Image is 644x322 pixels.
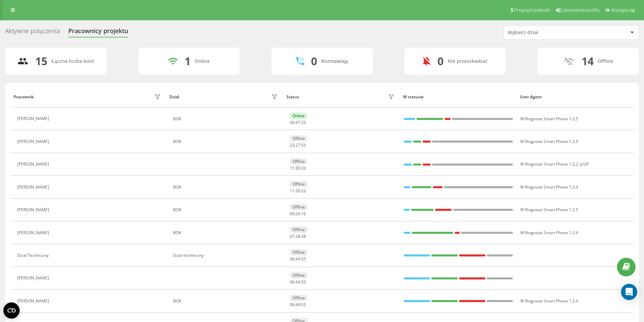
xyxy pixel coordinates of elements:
div: Pracownicy projektu [68,27,128,38]
div: [PERSON_NAME] [17,185,51,190]
span: Ustawienia profilu [562,7,600,13]
span: W Ringostat Smart Phone 1.2.4 [520,298,578,304]
span: JsSIP [580,161,589,167]
div: Dzial techniczny [173,253,280,258]
div: [PERSON_NAME] [17,207,51,212]
span: 16 [301,211,306,217]
div: : : [290,212,306,216]
span: 11 [290,165,294,171]
div: Online [195,58,210,64]
div: 1 [185,55,191,68]
div: W statusie [403,95,514,99]
div: [PERSON_NAME] [17,299,51,303]
div: [PERSON_NAME] [17,276,51,280]
span: 55 [301,302,306,307]
div: BOK [173,230,280,235]
div: Offline [290,135,308,142]
span: 22 [301,188,306,194]
div: BOK [173,299,280,303]
span: Program poleceń [514,7,550,13]
div: [PERSON_NAME] [17,230,51,235]
div: Online [290,113,307,119]
span: Wyloguj się [611,7,635,13]
span: 47 [295,120,300,125]
button: Open CMP widget [3,302,20,319]
span: 55 [301,279,306,285]
div: Pracownik [14,95,34,99]
div: : : [290,257,306,262]
span: 09 [290,211,294,217]
span: W Ringostat Smart Phone 1.2.5 [520,116,578,122]
div: BOK [173,185,280,190]
span: 11 [290,188,294,194]
div: Wybierz dział [508,30,589,35]
span: 06 [290,302,294,307]
div: Offline [290,226,308,233]
div: BOK [173,117,280,121]
span: 27 [295,142,300,148]
div: : : [290,280,306,284]
div: 14 [581,55,594,68]
div: : : [290,302,306,307]
span: 53 [301,142,306,148]
span: W Ringostat Smart Phone 1.2.4 [520,230,578,236]
span: 38 [301,233,306,239]
div: : : [290,234,306,239]
div: BOK [173,207,280,212]
div: Open Intercom Messenger [621,284,637,300]
span: W Ringostat Smart Phone 1.2.5 [520,207,578,213]
div: Offline [290,295,308,301]
span: 44 [295,302,300,307]
span: 44 [295,256,300,262]
span: 24 [295,211,300,217]
div: Offline [598,58,613,64]
div: Nie przeszkadzać [448,58,487,64]
span: 33 [301,165,306,171]
span: 28 [295,233,300,239]
div: [PERSON_NAME] [17,116,51,121]
div: BOK [173,139,280,144]
div: : : [290,120,306,125]
span: 06 [290,256,294,262]
div: : : [290,166,306,171]
span: 30 [295,165,300,171]
div: Rozmawiają [321,58,348,64]
div: [PERSON_NAME] [17,139,51,144]
div: : : [290,143,306,148]
span: 55 [301,256,306,262]
div: Łączna liczba kont [51,58,94,64]
div: 15 [35,55,47,68]
div: User Agent [520,95,630,99]
div: : : [290,189,306,193]
span: 20 [295,188,300,194]
span: 44 [295,279,300,285]
span: W Ringostat Smart Phone 1.2.2 [520,161,578,167]
div: Offline [290,181,308,187]
div: Offline [290,204,308,210]
div: [PERSON_NAME] [17,162,51,167]
div: Offline [290,272,308,278]
div: 0 [437,55,444,68]
span: M Ringostat Smart Phone 1.2.5 [520,139,578,144]
span: 06 [290,279,294,285]
div: Offline [290,158,308,165]
span: 23 [290,142,294,148]
div: Status [286,95,299,99]
span: 25 [301,120,306,125]
div: Dział [169,95,179,99]
span: W Ringostat Smart Phone 1.2.4 [520,184,578,190]
div: 0 [311,55,317,68]
span: 07 [290,233,294,239]
div: Dzial Techniczny [17,253,50,258]
div: Aktywne połączenia [5,27,60,38]
span: 00 [290,120,294,125]
div: Offline [290,249,308,255]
